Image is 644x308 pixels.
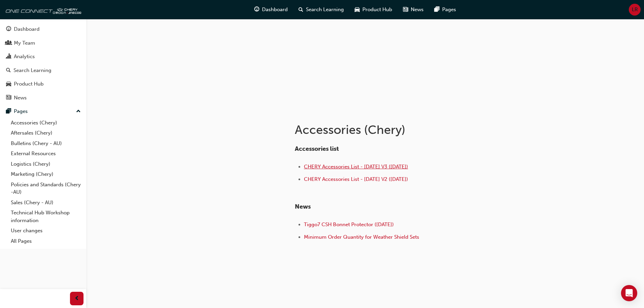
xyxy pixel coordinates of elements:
[362,6,392,14] span: Product Hub
[3,37,84,49] a: My Team
[299,5,303,14] span: search-icon
[6,54,11,60] span: chart-icon
[3,50,84,63] a: Analytics
[355,5,360,14] span: car-icon
[8,128,84,138] a: Aftersales (Chery)
[8,226,84,236] a: User changes
[262,6,288,14] span: Dashboard
[306,6,344,14] span: Search Learning
[3,78,84,90] a: Product Hub
[632,6,638,14] span: LR
[6,40,11,46] span: people-icon
[6,109,11,115] span: pages-icon
[8,169,84,180] a: Marketing (Chery)
[434,5,439,14] span: pages-icon
[429,3,461,17] a: pages-iconPages
[76,107,81,116] span: up-icon
[8,138,84,149] a: Bulletins (Chery - AU)
[14,53,35,61] div: Analytics
[6,68,11,74] span: search-icon
[295,145,339,152] span: Accessories list
[14,108,28,115] div: Pages
[3,105,84,118] button: Pages
[3,22,84,105] button: DashboardMy TeamAnalyticsSearch LearningProduct HubNews
[3,23,84,35] a: Dashboard
[442,6,456,14] span: Pages
[14,80,44,88] div: Product Hub
[14,94,27,102] div: News
[304,234,419,240] a: Minimum Order Quantity for Weather Shield Sets
[293,3,349,17] a: search-iconSearch Learning
[6,81,11,87] span: car-icon
[8,197,84,208] a: Sales (Chery - AU)
[629,4,641,16] button: LR
[403,5,408,14] span: news-icon
[6,95,11,101] span: news-icon
[8,236,84,246] a: All Pages
[295,122,517,137] h1: Accessories (Chery)
[304,176,408,182] a: CHERY Accessories List - [DATE] V2 ([DATE])
[411,6,424,14] span: News
[8,208,84,226] a: Technical Hub Workshop information
[14,39,35,47] div: My Team
[8,159,84,169] a: Logistics (Chery)
[249,3,293,17] a: guage-iconDashboard
[14,25,40,33] div: Dashboard
[254,5,259,14] span: guage-icon
[6,26,11,32] span: guage-icon
[398,3,429,17] a: news-iconNews
[8,118,84,128] a: Accessories (Chery)
[349,3,398,17] a: car-iconProduct Hub
[295,203,311,210] span: News
[8,180,84,197] a: Policies and Standards (Chery -AU)
[3,64,84,77] a: Search Learning
[3,92,84,104] a: News
[74,294,79,303] span: prev-icon
[304,221,394,228] a: Tiggo7 CSH Bonnet Protector ([DATE])
[14,67,51,74] div: Search Learning
[304,164,408,170] a: CHERY Accessories List - [DATE] V3 ([DATE])
[8,148,84,159] a: External Resources
[621,285,637,301] div: Open Intercom Messenger
[3,3,81,16] img: oneconnect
